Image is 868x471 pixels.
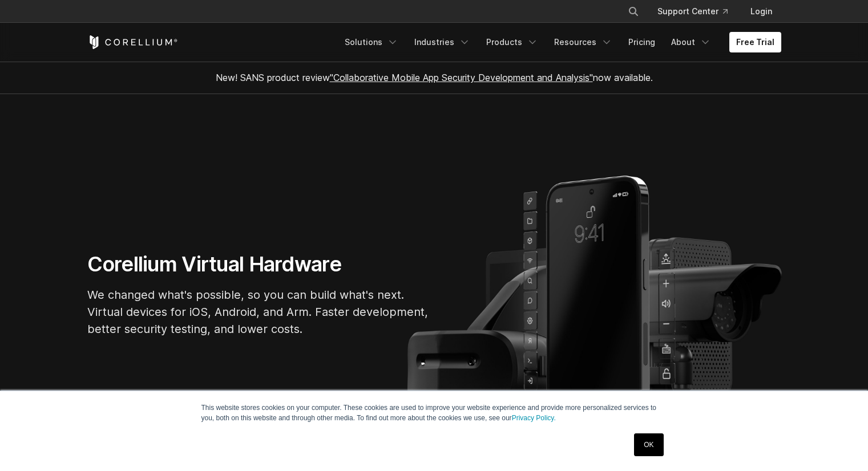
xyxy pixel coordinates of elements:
[338,32,781,52] div: Navigation Menu
[614,1,781,22] div: Navigation Menu
[648,1,737,22] a: Support Center
[338,32,405,52] a: Solutions
[201,403,667,423] p: This website stores cookies on your computer. These cookies are used to improve your website expe...
[547,32,619,52] a: Resources
[664,32,718,52] a: About
[623,1,644,22] button: Search
[479,32,545,52] a: Products
[634,433,663,456] a: OK
[87,35,178,49] a: Corellium Home
[512,414,556,422] a: Privacy Policy.
[407,32,477,52] a: Industries
[621,32,662,52] a: Pricing
[729,32,781,52] a: Free Trial
[741,1,781,22] a: Login
[216,72,653,83] span: New! SANS product review now available.
[87,251,430,277] h1: Corellium Virtual Hardware
[330,72,593,83] a: "Collaborative Mobile App Security Development and Analysis"
[87,286,430,338] p: We changed what's possible, so you can build what's next. Virtual devices for iOS, Android, and A...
